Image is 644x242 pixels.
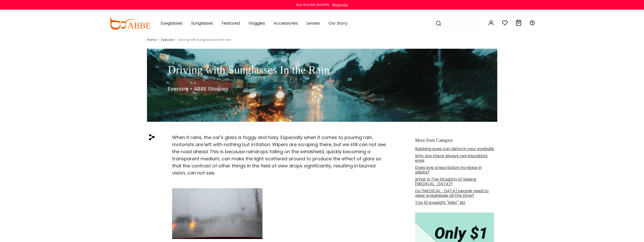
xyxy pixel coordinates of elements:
img: Driving with sunglasses in the rain [147,49,497,122]
img: winter [172,188,262,239]
span: Eyeglasses [161,20,183,26]
a: Top 10 eyesight "killer" list [415,200,465,205]
a: Do [MEDICAL_DATA] people need to wear eyeglasses all the time? [415,188,489,198]
a: Shop now [330,3,348,7]
span: Lenses [306,20,320,26]
p: When it rains, the car's glass is foggy and hazy. Especially when it comes to pouring rain, motor... [172,134,390,177]
span: Driving with sunglasses in the rain [178,38,231,42]
span: Goggles [249,20,265,26]
a: Eyecare [161,38,173,42]
span: Sunglasses [191,20,213,26]
span: More from Category [415,138,453,143]
div: Buy One Get One 50% [296,3,329,7]
a: What Is The Situation of Seeing [MEDICAL_DATA]? [415,176,476,187]
a: Why are there always red bloodshot eyes [415,153,488,163]
a: Does eye prescription increase in adults? [415,165,482,175]
p: Eyecare - ABBE Glasses [168,85,343,93]
i: > [175,38,176,42]
span: Accessories [274,20,298,26]
a: Rubbing eyes can deform your eyeballs [415,146,494,152]
span: Our Story [328,20,348,26]
a: Home [147,38,156,42]
h1: Driving with Sunglasses In the Rain [168,63,343,77]
i: > [158,38,159,42]
img: abbeglasses.com [109,17,151,30]
span: Featured [222,20,240,26]
div: Shop now [332,3,348,7]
